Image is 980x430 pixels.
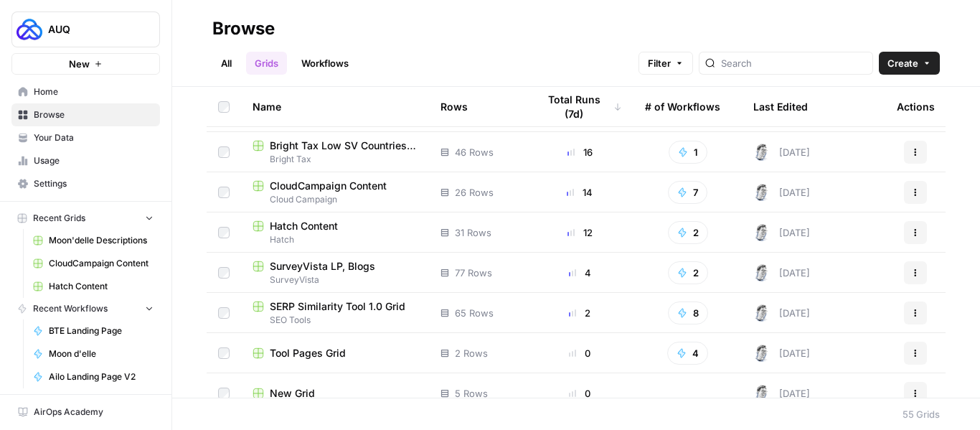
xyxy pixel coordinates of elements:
[253,259,418,286] a: SurveyVista LP, BlogsSurveyVista
[49,280,154,293] span: Hatch Content
[253,299,418,327] a: SERP Similarity Tool 1.0 GridSEO Tools
[668,261,708,284] button: 2
[11,401,160,424] a: AirOps Academy
[293,52,357,75] a: Workflows
[253,139,418,166] a: Bright Tax Low SV Countries GridBright Tax
[270,259,375,274] span: SurveyVista LP, Blogs
[34,177,154,190] span: Settings
[253,274,418,286] span: SurveyVista
[753,304,771,322] img: 28dbpmxwbe1lgts1kkshuof3rm4g
[253,193,418,206] span: Cloud Campaign
[49,324,154,337] span: BTE Landing Page
[455,266,492,280] span: 77 Rows
[11,207,160,229] button: Recent Grids
[253,386,418,401] a: New Grid
[455,346,488,360] span: 2 Rows
[537,185,622,200] div: 14
[27,342,160,365] a: Moon d'elle
[721,56,867,70] input: Search
[34,154,154,167] span: Usage
[27,252,160,275] a: CloudCampaign Content
[903,407,940,421] div: 55 Grids
[668,302,708,324] button: 8
[11,53,160,75] button: New
[897,87,935,126] div: Actions
[11,126,160,149] a: Your Data
[537,87,622,126] div: Total Runs (7d)
[887,56,918,70] span: Create
[11,80,160,103] a: Home
[27,275,160,298] a: Hatch Content
[270,139,418,153] span: Bright Tax Low SV Countries Grid
[212,17,275,40] div: Browse
[753,184,771,201] img: 28dbpmxwbe1lgts1kkshuof3rm4g
[455,145,494,159] span: 46 Rows
[753,144,810,161] div: [DATE]
[270,386,315,401] span: New Grid
[753,264,771,281] img: 28dbpmxwbe1lgts1kkshuof3rm4g
[11,11,160,47] button: Workspace: AUQ
[668,221,708,244] button: 2
[49,234,154,247] span: Moon'delle Descriptions
[27,319,160,342] a: BTE Landing Page
[753,345,771,362] img: 28dbpmxwbe1lgts1kkshuof3rm4g
[645,87,720,126] div: # of Workflows
[34,131,154,144] span: Your Data
[33,302,108,315] span: Recent Workflows
[455,225,491,240] span: 31 Rows
[49,370,154,383] span: Ailo Landing Page V2
[11,149,160,172] a: Usage
[253,233,418,246] span: Hatch
[270,346,346,360] span: Tool Pages Grid
[667,342,708,365] button: 4
[253,314,418,327] span: SEO Tools
[27,229,160,252] a: Moon'delle Descriptions
[753,345,810,362] div: [DATE]
[253,153,418,166] span: Bright Tax
[537,346,622,360] div: 0
[69,57,90,71] span: New
[753,385,810,402] div: [DATE]
[270,299,405,314] span: SERP Similarity Tool 1.0 Grid
[455,306,494,320] span: 65 Rows
[33,212,85,225] span: Recent Grids
[537,266,622,280] div: 4
[34,108,154,121] span: Browse
[49,257,154,270] span: CloudCampaign Content
[270,219,338,233] span: Hatch Content
[455,185,494,200] span: 26 Rows
[669,141,707,164] button: 1
[246,52,287,75] a: Grids
[48,22,135,37] span: AUQ
[753,87,808,126] div: Last Edited
[34,85,154,98] span: Home
[639,52,693,75] button: Filter
[11,298,160,319] button: Recent Workflows
[455,386,488,401] span: 5 Rows
[753,224,810,241] div: [DATE]
[537,306,622,320] div: 2
[212,52,240,75] a: All
[440,87,468,126] div: Rows
[648,56,671,70] span: Filter
[49,347,154,360] span: Moon d'elle
[753,184,810,201] div: [DATE]
[668,181,707,204] button: 7
[253,219,418,246] a: Hatch ContentHatch
[753,264,810,281] div: [DATE]
[253,346,418,360] a: Tool Pages Grid
[17,17,42,42] img: AUQ Logo
[753,304,810,322] div: [DATE]
[537,145,622,159] div: 16
[34,406,154,419] span: AirOps Academy
[11,103,160,126] a: Browse
[753,224,771,241] img: 28dbpmxwbe1lgts1kkshuof3rm4g
[11,172,160,195] a: Settings
[537,386,622,401] div: 0
[27,365,160,388] a: Ailo Landing Page V2
[537,225,622,240] div: 12
[753,385,771,402] img: 28dbpmxwbe1lgts1kkshuof3rm4g
[879,52,940,75] button: Create
[253,87,418,126] div: Name
[753,144,771,161] img: 28dbpmxwbe1lgts1kkshuof3rm4g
